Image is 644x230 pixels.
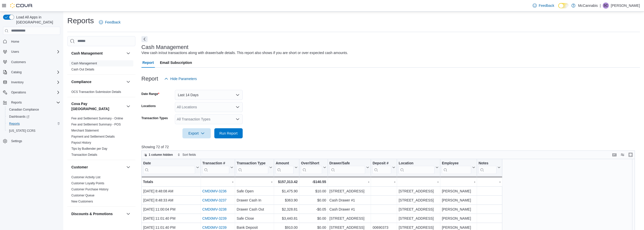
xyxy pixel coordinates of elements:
p: Showing 72 of 72 [141,144,640,149]
span: Fee and Settlement Summary - POS [71,122,121,126]
button: Operations [9,89,28,95]
div: View cash in/out transactions along with drawer/safe details. This report also shows if you are s... [141,50,348,56]
div: $1,475.90 [276,188,298,194]
div: Drawer/Safe [329,161,365,166]
button: Cova Pay [GEOGRAPHIC_DATA] [125,103,131,109]
button: 1 column hidden [142,152,175,158]
span: Tips by Budtender per Day [71,147,107,151]
button: Sort fields [175,152,198,158]
button: Reports [1,99,62,106]
span: Feedback [105,20,120,25]
a: Feedback [531,1,556,11]
button: Export [182,128,211,138]
button: Settings [1,137,62,145]
a: Cash Management [71,62,97,65]
a: Feedback [97,17,122,27]
button: Employee [442,161,475,174]
a: New Customers [71,200,93,203]
button: Catalog [1,69,62,76]
span: Catalog [9,69,60,75]
div: -$0.05 [301,206,326,212]
span: Inventory [11,80,24,84]
label: Transaction Types [141,116,168,120]
span: OCS Transaction Submission Details [71,90,121,94]
div: - [399,179,439,185]
a: CMD0MV-3237 [202,198,226,202]
div: $157,313.42 [276,179,298,185]
h3: Cash Management [71,51,103,56]
span: Inventory [9,79,60,85]
a: Settings [9,138,24,144]
span: Reports [7,121,60,127]
a: Merchant Statement [71,129,99,132]
span: Sort fields [182,153,196,157]
div: [PERSON_NAME] [442,188,475,194]
a: [US_STATE] CCRS [7,128,37,134]
div: Amount [276,161,294,174]
span: Reports [9,122,20,126]
div: [DATE] 11:00:04 PM [143,206,199,212]
h3: Cash Management [141,44,189,50]
a: Customer Activity List [71,175,100,179]
span: Transaction Details [71,153,97,157]
div: - [237,179,272,185]
button: Customer [125,164,131,170]
div: $2,328.81 [276,206,298,212]
a: Payout History [71,141,91,144]
div: Notes [479,161,496,174]
div: $3,440.81 [276,215,298,221]
button: Customers [1,58,62,66]
span: Reports [11,100,22,105]
div: [STREET_ADDRESS] [329,188,369,194]
div: Drawer Cash In [237,197,272,203]
button: Amount [276,161,298,174]
span: Settings [11,139,22,143]
button: Reports [5,120,62,127]
button: Users [1,48,62,55]
a: Tips by Budtender per Day [71,147,107,150]
div: Compliance [67,89,135,97]
h1: Reports [67,16,94,26]
div: - [372,179,395,185]
div: [DATE] 11:01:40 PM [143,215,199,221]
span: Customers [9,59,60,65]
button: Run Report [214,128,243,138]
div: Transaction # [202,161,229,166]
span: Cash Out Details [71,67,94,71]
div: Transaction # URL [202,161,229,174]
span: Dashboards [9,115,29,119]
label: Locations [141,104,156,108]
button: Location [399,161,439,174]
div: Cash Drawer #1 [329,197,369,203]
span: Home [9,38,60,45]
a: Home [9,39,21,45]
a: Customer Loyalty Points [71,182,104,185]
div: $0.00 [301,215,326,221]
a: Payment and Settlement Details [71,135,115,138]
button: Over/Short [301,161,326,174]
button: Cova Pay [GEOGRAPHIC_DATA] [71,101,124,111]
p: | [600,3,601,9]
div: Notes [479,161,496,166]
h3: Discounts & Promotions [71,211,113,216]
a: CMD0MV-3239 [202,225,226,229]
span: SC [604,3,608,9]
div: - [202,179,233,185]
a: Fee and Settlement Summary - Online [71,117,123,120]
div: Over/Short [301,161,322,174]
div: Employee [442,161,471,174]
div: Deposit # [372,161,391,166]
div: [STREET_ADDRESS] [399,215,439,221]
a: Customers [9,59,28,65]
span: Reports [9,99,60,106]
span: Canadian Compliance [7,107,60,113]
div: Date [143,161,195,166]
div: Cash Management [67,60,135,74]
label: Date Range [141,92,159,96]
span: Customer Queue [71,193,94,197]
div: [DATE] 8:48:33 AM [143,197,199,203]
span: Feedback [539,3,554,8]
div: Cash Drawer #1 [329,206,369,212]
